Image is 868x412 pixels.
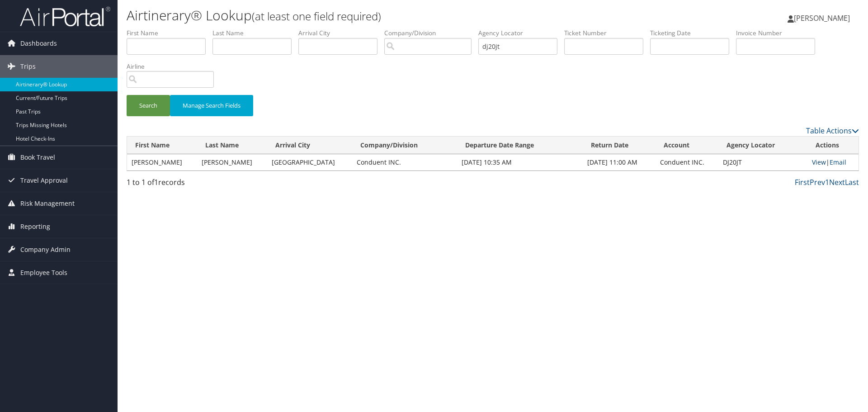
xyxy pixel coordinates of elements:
[352,137,457,154] th: Company/Division
[127,28,212,38] label: First Name
[825,177,829,187] a: 1
[478,28,564,38] label: Agency Locator
[656,137,718,154] th: Account: activate to sort column ascending
[127,177,300,192] div: 1 to 1 of records
[127,137,197,154] th: First Name: activate to sort column ascending
[20,261,67,284] span: Employee Tools
[20,55,36,78] span: Trips
[352,154,457,170] td: Conduent INC.
[20,238,71,261] span: Company Admin
[127,154,197,170] td: [PERSON_NAME]
[736,28,822,38] label: Invoice Number
[583,137,656,154] th: Return Date: activate to sort column ascending
[127,95,170,116] button: Search
[788,5,859,32] a: [PERSON_NAME]
[807,154,859,170] td: |
[718,137,807,154] th: Agency Locator: activate to sort column ascending
[20,6,110,27] img: airportal-logo.png
[154,177,158,187] span: 1
[20,146,55,169] span: Book Travel
[384,28,478,38] label: Company/Division
[829,177,845,187] a: Next
[795,177,810,187] a: First
[806,126,859,136] a: Table Actions
[127,6,615,25] h1: Airtinerary® Lookup
[564,28,650,38] label: Ticket Number
[830,158,846,166] a: Email
[807,137,859,154] th: Actions
[650,28,736,38] label: Ticketing Date
[457,137,583,154] th: Departure Date Range: activate to sort column ascending
[812,158,826,166] a: View
[583,154,656,170] td: [DATE] 11:00 AM
[810,177,825,187] a: Prev
[170,95,253,116] button: Manage Search Fields
[20,32,57,55] span: Dashboards
[252,9,381,24] small: (at least one field required)
[20,169,68,192] span: Travel Approval
[127,62,221,71] label: Airline
[267,137,352,154] th: Arrival City: activate to sort column ascending
[212,28,298,38] label: Last Name
[718,154,807,170] td: DJ20JT
[845,177,859,187] a: Last
[197,137,267,154] th: Last Name: activate to sort column ascending
[457,154,583,170] td: [DATE] 10:35 AM
[298,28,384,38] label: Arrival City
[794,13,850,23] span: [PERSON_NAME]
[20,192,75,215] span: Risk Management
[267,154,352,170] td: [GEOGRAPHIC_DATA]
[197,154,267,170] td: [PERSON_NAME]
[20,215,50,238] span: Reporting
[656,154,718,170] td: Conduent INC.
